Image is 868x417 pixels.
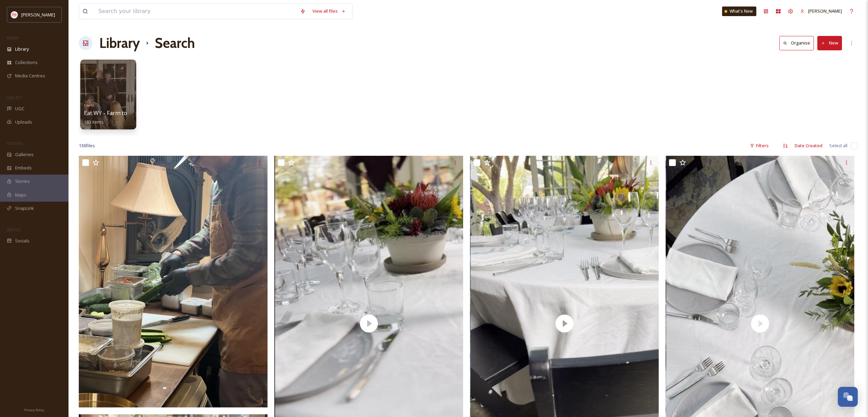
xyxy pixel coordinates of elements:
[808,8,842,14] span: [PERSON_NAME]
[791,139,826,152] div: Date Created
[84,118,104,125] span: 183 items
[24,408,44,412] span: Privacy Policy
[15,119,32,125] span: Uploads
[84,101,157,125] a: EventsEat WY - Farm to Fork Event183 items
[797,4,845,18] a: [PERSON_NAME]
[15,59,38,66] span: Collections
[11,11,18,18] img: images%20(1).png
[84,103,95,107] span: Events
[779,36,814,50] button: Organise
[722,7,756,16] a: What's New
[15,238,29,244] span: Socials
[15,205,34,212] span: SnapLink
[24,405,44,414] a: Privacy Policy
[7,35,19,40] span: MEDIA
[15,73,45,79] span: Media Centres
[21,12,55,18] span: [PERSON_NAME]
[746,139,772,152] div: Filters
[15,192,26,198] span: Maps
[99,33,140,53] a: Library
[15,46,29,52] span: Library
[15,105,24,112] span: UGC
[155,33,195,53] h1: Search
[15,178,30,185] span: Stories
[838,387,858,407] button: Open Chat
[829,142,847,149] span: Select all
[817,36,842,50] button: New
[309,4,349,18] a: View all files
[7,95,22,100] span: COLLECT
[79,156,268,407] img: 1024_ChamberlinInn_FarmtoFork (1).HEIC
[779,36,817,50] a: Organise
[15,165,32,171] span: Embeds
[7,227,21,232] span: SOCIALS
[79,142,95,149] span: 136 file s
[15,151,34,158] span: Galleries
[84,109,157,117] span: Eat WY - Farm to Fork Event
[7,141,23,146] span: WIDGETS
[95,4,297,19] input: Search your library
